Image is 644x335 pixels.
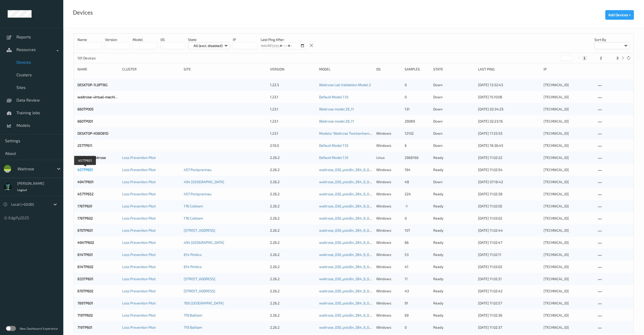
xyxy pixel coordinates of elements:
p: down [433,94,474,100]
div: 69 [405,313,429,318]
div: 2.26.2 [270,264,316,269]
a: waitrose_030_yolo8n_384_9_07_25 [319,313,376,317]
div: [DATE] 11:02:22 [478,155,540,160]
div: 107 [405,228,429,233]
div: [DATE] 11:02:42 [478,289,540,294]
div: [TECHNICAL_ID] [544,119,593,124]
a: waitrose_030_yolo8n_384_9_07_25 [319,180,376,184]
a: waitrose-virtual-machine [77,95,119,99]
a: 670TP602 [77,289,93,293]
a: 176TP601 [77,204,92,208]
div: [TECHNICAL_ID] [544,204,593,209]
div: [TECHNICAL_ID] [544,216,593,221]
p: ready [433,155,474,160]
a: Loss Prevention Pilot [122,204,156,208]
a: waitrose_030_yolo8n_384_9_07_25 [319,289,376,293]
div: 6 [405,143,429,148]
a: 457 Pontprennau [184,192,212,196]
p: down [433,119,474,124]
a: [STREET_ADDRESS] [184,228,215,232]
a: 670TP601 [77,228,93,232]
p: State [188,37,230,42]
a: 176 Cobham [184,216,203,220]
div: [DATE] 11:03:02 [478,216,540,221]
div: 53 [405,252,429,257]
div: [DATE] 02:34:25 [478,107,540,112]
div: State [433,67,474,72]
div: 2.26.2 [270,240,316,245]
div: [DATE] 11:02:38 [478,192,540,197]
div: 2.26.2 [270,325,316,330]
div: 2.26.2 [270,276,316,281]
button: 2 [598,56,604,60]
div: 91 [405,301,429,306]
a: Models/ Waitrose Twickenham BLIR Trial Final Mode Config 6 [319,131,417,135]
p: linux [376,155,401,160]
div: 224 [405,192,429,197]
a: 660TP005 [77,107,94,111]
a: waitrose_030_yolo8n_384_9_07_25 [319,277,376,281]
div: [DATE] 02:23:16 [478,119,540,124]
p: ready [433,289,474,294]
p: ready [433,216,474,221]
div: 1.23.1 [270,119,316,124]
p: windows [376,192,401,197]
a: 176TP602 [77,216,93,220]
a: 614TP601 [77,252,93,257]
a: Loss Prevention Pilot [122,216,156,220]
div: 29089 [405,119,429,124]
a: waitrose_030_yolo8n_384_9_07_25 [319,252,376,257]
p: windows [376,264,401,269]
div: [DATE] 11:02:44 [478,228,540,233]
div: [DATE] 11:03:02 [478,264,540,269]
a: 614 Pimlico [184,265,202,269]
div: [TECHNICAL_ID] [544,82,593,87]
div: [DATE] 11:02:36 [478,313,540,318]
div: Name [77,67,119,72]
p: down [433,179,474,184]
div: 2.26.2 [270,204,316,209]
div: 2.19.0 [270,143,316,148]
div: [DATE] 11:02:37 [478,325,540,330]
p: ready [433,228,474,233]
a: 457TP652 [77,192,94,196]
a: Waitrose model 29_11 [319,119,354,123]
div: 2.26.2 [270,179,316,184]
a: 494 [GEOGRAPHIC_DATA] [184,240,224,245]
div: Cluster [122,67,180,72]
a: waitrose_030_yolo8n_384_9_07_25 [319,240,376,245]
a: 494 [GEOGRAPHIC_DATA] [184,180,224,184]
div: [DATE] 11:02:57 [478,301,540,306]
div: Samples [405,67,429,72]
p: windows [376,179,401,184]
a: 614 Pimlico [184,252,202,257]
div: OS [376,67,401,72]
p: ready [433,264,474,269]
div: [TECHNICAL_ID] [544,325,593,330]
a: waitrose_030_yolo8n_384_9_07_25 [319,325,376,329]
p: ready [433,204,474,209]
p: windows [376,228,401,233]
div: [TECHNICAL_ID] [544,192,593,197]
p: windows [376,289,401,294]
a: 719TP602 [77,313,93,317]
a: [STREET_ADDRESS] [184,289,215,293]
div: [TECHNICAL_ID] [544,313,593,318]
div: [TECHNICAL_ID] [544,179,593,184]
a: Loss Prevention Pilot [122,155,156,160]
div: ip [544,67,593,72]
p: down [433,131,474,136]
a: waitrose_030_yolo8n_384_9_07_25 [319,167,376,172]
a: 494TP602 [77,240,94,245]
div: -1 [405,204,429,209]
p: Name [77,37,102,42]
a: 789TP601 [77,301,93,305]
a: Loss Prevention Pilot [122,265,156,269]
a: 719TP601 [77,325,92,329]
p: ready [433,252,474,257]
p: windows [376,276,401,281]
p: windows [376,167,401,172]
div: 131 [405,107,429,112]
a: DESKTOP-1L0PT8G [77,83,108,87]
div: [DATE] 11:02:54 [478,167,540,172]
